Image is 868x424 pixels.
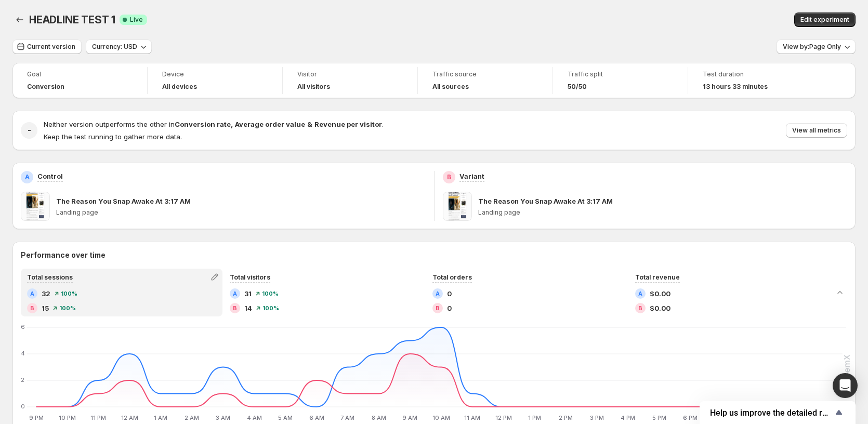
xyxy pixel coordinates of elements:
h2: A [25,173,30,181]
text: 0 [21,403,25,410]
text: 2 AM [185,414,199,421]
text: 7 AM [340,414,354,421]
a: Traffic split50/50 [568,69,673,92]
button: View all metrics [786,123,847,138]
a: Test duration13 hours 33 minutes [703,69,809,92]
span: Help us improve the detailed report for A/B campaigns [710,408,833,418]
text: 10 AM [432,414,450,421]
span: 15 [42,303,49,313]
text: 11 AM [464,414,480,421]
text: 9 PM [29,414,44,421]
text: 10 PM [59,414,76,421]
span: Edit experiment [800,16,849,24]
text: 6 AM [309,414,324,421]
text: 5 PM [652,414,666,421]
text: 12 PM [495,414,512,421]
strong: Average order value [235,120,305,128]
text: 5 AM [278,414,293,421]
p: Control [37,171,63,181]
text: 4 AM [247,414,262,421]
a: DeviceAll devices [162,69,268,92]
button: Collapse chart [833,285,847,300]
span: 50/50 [568,83,587,91]
span: Currency: USD [92,43,137,51]
a: VisitorAll visitors [297,69,403,92]
text: 11 PM [90,414,106,421]
span: Current version [27,43,75,51]
text: 9 AM [402,414,417,421]
text: 3 AM [216,414,230,421]
a: GoalConversion [27,69,133,92]
span: Neither version outperforms the other in . [44,120,384,128]
text: 1 AM [154,414,167,421]
a: Traffic sourceAll sources [432,69,538,92]
h2: B [30,305,34,311]
h2: B [233,305,237,311]
text: 3 PM [590,414,604,421]
h4: All visitors [297,83,330,91]
p: The Reason You Snap Awake At 3:17 AM [56,196,191,206]
span: Total visitors [230,273,270,281]
span: 100 % [59,305,76,311]
img: The Reason You Snap Awake At 3:17 AM [443,192,472,221]
text: 4 PM [621,414,635,421]
h2: - [28,125,31,136]
span: Total orders [432,273,472,281]
span: Visitor [297,70,403,78]
h4: All sources [432,83,469,91]
span: 31 [244,288,252,299]
span: Traffic source [432,70,538,78]
span: Live [130,16,143,24]
button: Back [12,12,27,27]
span: Total revenue [635,273,680,281]
span: Device [162,70,268,78]
text: 2 PM [559,414,573,421]
text: 2 [21,376,24,383]
span: 32 [42,288,50,299]
strong: , [231,120,233,128]
p: Landing page [56,208,426,217]
span: $0.00 [650,288,670,299]
h2: B [447,173,451,181]
h2: A [436,290,440,297]
h2: A [233,290,237,297]
text: 12 AM [121,414,138,421]
strong: & [307,120,312,128]
button: Currency: USD [86,39,152,54]
p: The Reason You Snap Awake At 3:17 AM [478,196,613,206]
span: 100 % [61,290,77,297]
span: Keep the test running to gather more data. [44,132,182,141]
h2: B [638,305,642,311]
span: 14 [244,303,252,313]
span: Test duration [703,70,809,78]
span: 13 hours 33 minutes [703,83,768,91]
span: 100 % [262,290,279,297]
text: 8 AM [372,414,386,421]
span: Total sessions [27,273,73,281]
span: Goal [27,70,133,78]
div: Open Intercom Messenger [833,373,858,398]
button: Current version [12,39,82,54]
span: 100 % [262,305,279,311]
span: 0 [447,303,452,313]
h2: A [30,290,34,297]
button: View by:Page Only [777,39,856,54]
span: Traffic split [568,70,673,78]
h4: All devices [162,83,197,91]
span: HEADLINE TEST 1 [29,14,115,26]
button: Show survey - Help us improve the detailed report for A/B campaigns [710,406,845,419]
h2: A [638,290,642,297]
p: Variant [459,171,484,181]
span: View all metrics [792,126,841,135]
p: Landing page [478,208,848,217]
span: View by: Page Only [783,43,841,51]
text: 1 PM [528,414,541,421]
h2: B [436,305,440,311]
strong: Revenue per visitor [314,120,382,128]
text: 4 [21,350,25,357]
button: Edit experiment [794,12,856,27]
span: 0 [447,288,452,299]
span: Conversion [27,83,64,91]
span: $0.00 [650,303,670,313]
img: The Reason You Snap Awake At 3:17 AM [21,192,50,221]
